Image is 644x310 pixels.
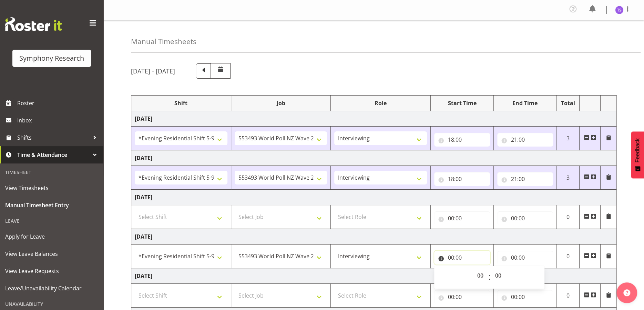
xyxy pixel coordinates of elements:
td: 0 [556,284,580,308]
span: View Leave Balances [5,249,98,259]
h5: [DATE] - [DATE] [131,67,175,75]
span: Inbox [17,115,100,126]
span: Roster [17,98,100,108]
input: Click to select... [434,211,490,225]
button: Feedback - Show survey [631,131,644,178]
span: Feedback [634,138,641,162]
div: Timesheet [2,165,102,179]
td: [DATE] [131,190,616,205]
span: Leave/Unavailability Calendar [5,283,98,293]
input: Click to select... [434,290,490,304]
input: Click to select... [497,290,553,304]
input: Click to select... [497,172,553,186]
div: Leave [2,214,102,228]
input: Click to select... [497,133,553,147]
div: Job [235,99,327,107]
td: 3 [556,127,580,150]
div: End Time [497,99,553,107]
img: help-xxl-2.png [623,289,630,296]
td: 3 [556,166,580,190]
div: Shift [135,99,227,107]
div: Total [560,99,576,107]
input: Click to select... [497,251,553,264]
td: [DATE] [131,268,616,284]
a: View Leave Requests [2,262,102,280]
td: [DATE] [131,229,616,244]
span: : [488,269,490,286]
img: Rosterit website logo [5,17,62,31]
h4: Manual Timesheets [131,38,196,46]
span: Shifts [17,132,90,143]
input: Click to select... [497,211,553,225]
div: Role [334,99,427,107]
div: Start Time [434,99,490,107]
input: Click to select... [434,251,490,264]
div: Symphony Research [19,53,84,63]
a: Manual Timesheet Entry [2,197,102,214]
span: View Leave Requests [5,266,98,276]
span: Manual Timesheet Entry [5,200,98,210]
img: theresa-smith5660.jpg [615,6,623,14]
td: [DATE] [131,111,616,127]
a: View Timesheets [2,179,102,197]
td: 0 [556,205,580,229]
a: Leave/Unavailability Calendar [2,280,102,297]
span: Apply for Leave [5,231,98,242]
input: Click to select... [434,133,490,147]
input: Click to select... [434,172,490,186]
td: 0 [556,244,580,268]
a: Apply for Leave [2,228,102,245]
td: [DATE] [131,150,616,166]
span: View Timesheets [5,183,98,193]
span: Time & Attendance [17,150,90,160]
a: View Leave Balances [2,245,102,262]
